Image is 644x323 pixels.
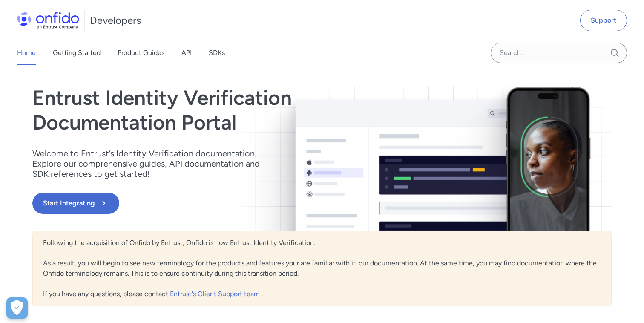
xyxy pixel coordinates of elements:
div: Following the acquisition of Onfido by Entrust, Onfido is now Entrust Identity Verification. As a... [32,231,612,306]
img: Onfido Logo [17,12,79,29]
a: Start Integrating [32,193,438,214]
a: Home [17,41,36,65]
button: Start Integrating [32,193,119,214]
p: Welcome to Entrust’s Identity Verification documentation. Explore our comprehensive guides, API d... [32,148,271,179]
button: Open Preferences [6,297,28,319]
div: Cookie Preferences [6,297,28,319]
h1: Developers [90,14,141,27]
a: Getting Started [53,41,101,65]
a: SDKs [209,41,225,65]
a: Product Guides [118,41,164,65]
a: Support [580,10,627,31]
a: API [181,41,192,65]
input: Onfido search input field [491,43,627,63]
a: Entrust's Client Support team [170,290,262,298]
h1: Entrust Identity Verification Documentation Portal [32,86,438,135]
